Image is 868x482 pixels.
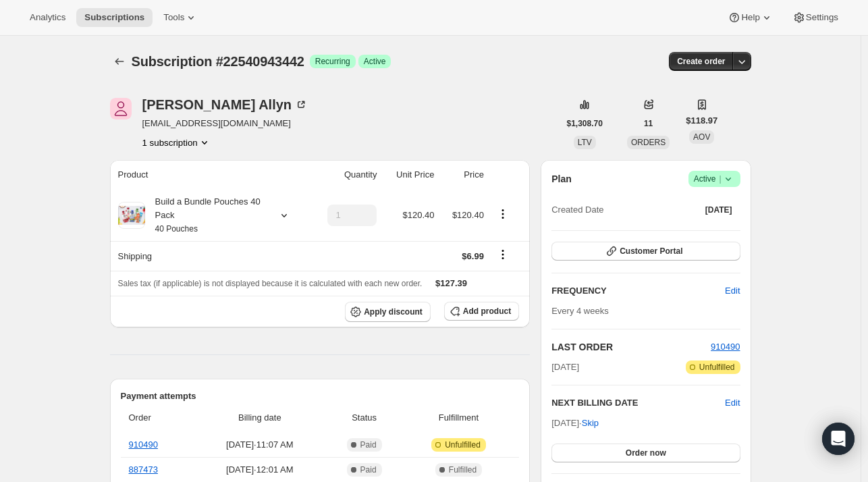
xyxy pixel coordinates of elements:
[574,412,607,434] button: Skip
[551,396,725,410] h2: NEXT BILLING DATE
[720,8,781,27] button: Help
[110,160,310,190] th: Product
[492,247,514,262] button: Shipping actions
[129,439,158,450] a: 910490
[677,56,725,67] span: Create order
[360,439,377,450] span: Paid
[118,279,423,288] span: Sales tax (if applicable) is not displayed because it is calculated with each new order.
[110,241,310,271] th: Shipping
[725,396,740,410] button: Edit
[693,132,710,142] span: AOV
[197,411,322,425] span: Billing date
[711,340,740,354] button: 910490
[462,251,484,261] span: $6.99
[197,438,322,452] span: [DATE] · 11:07 AM
[551,203,603,217] span: Created Date
[578,138,592,147] span: LTV
[444,302,519,321] button: Add product
[360,464,377,475] span: Paid
[402,210,434,220] span: $120.40
[445,439,481,450] span: Unfulfilled
[725,284,740,298] span: Edit
[705,205,732,215] span: [DATE]
[315,56,350,67] span: Recurring
[197,463,322,477] span: [DATE] · 12:01 AM
[551,360,579,374] span: [DATE]
[452,210,484,220] span: $120.40
[463,306,511,317] span: Add product
[142,117,308,130] span: [EMAIL_ADDRESS][DOMAIN_NAME]
[345,302,431,322] button: Apply discount
[719,173,721,184] span: |
[84,12,144,23] span: Subscriptions
[806,12,838,23] span: Settings
[551,172,572,186] h2: Plan
[551,418,599,428] span: [DATE] ·
[492,207,514,221] button: Product actions
[438,160,487,190] th: Price
[121,403,194,433] th: Order
[626,448,666,458] span: Order now
[551,242,740,261] button: Customer Portal
[142,98,308,111] div: [PERSON_NAME] Allyn
[741,12,759,23] span: Help
[449,464,477,475] span: Fulfilled
[142,136,211,149] button: Product actions
[699,362,735,373] span: Unfulfilled
[132,54,304,69] span: Subscription #22540943442
[694,172,735,186] span: Active
[76,8,153,27] button: Subscriptions
[551,444,740,462] button: Order now
[163,12,184,23] span: Tools
[559,114,611,133] button: $1,308.70
[22,8,74,27] button: Analytics
[364,56,386,67] span: Active
[364,306,423,317] span: Apply discount
[435,278,467,288] span: $127.39
[636,114,661,133] button: 11
[155,8,206,27] button: Tools
[620,246,682,257] span: Customer Portal
[822,423,855,455] div: Open Intercom Messenger
[110,52,129,71] button: Subscriptions
[155,224,198,234] small: 40 Pouches
[644,118,653,129] span: 11
[406,411,511,425] span: Fulfillment
[551,340,711,354] h2: LAST ORDER
[686,114,717,128] span: $118.97
[330,411,398,425] span: Status
[631,138,666,147] span: ORDERS
[582,417,599,430] span: Skip
[381,160,438,190] th: Unit Price
[30,12,65,23] span: Analytics
[784,8,846,27] button: Settings
[711,342,740,352] a: 910490
[717,280,748,302] button: Edit
[669,52,733,71] button: Create order
[551,306,609,316] span: Every 4 weeks
[567,118,603,129] span: $1,308.70
[129,464,158,475] a: 887473
[121,390,520,403] h2: Payment attempts
[145,195,267,236] div: Build a Bundle Pouches 40 Pack
[110,98,132,119] span: Julie Allyn
[551,284,725,298] h2: FREQUENCY
[310,160,381,190] th: Quantity
[697,200,740,219] button: [DATE]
